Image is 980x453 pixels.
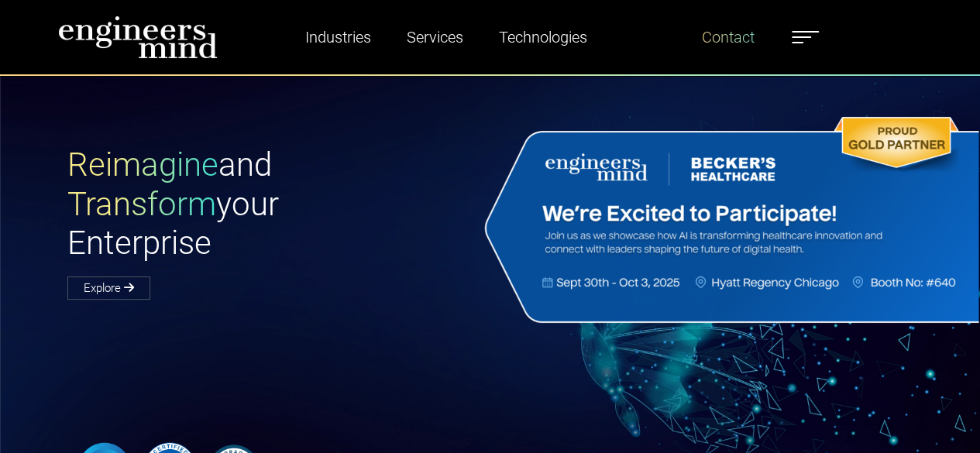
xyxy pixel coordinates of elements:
a: Services [401,19,469,55]
img: logo [58,15,218,59]
img: Website Banner [480,113,979,327]
span: Transform [67,185,216,223]
a: Contact [696,19,761,55]
a: Technologies [493,19,593,55]
a: Explore [67,276,150,300]
a: Industries [299,19,377,55]
span: Reimagine [67,146,218,184]
h1: and your Enterprise [67,146,490,263]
